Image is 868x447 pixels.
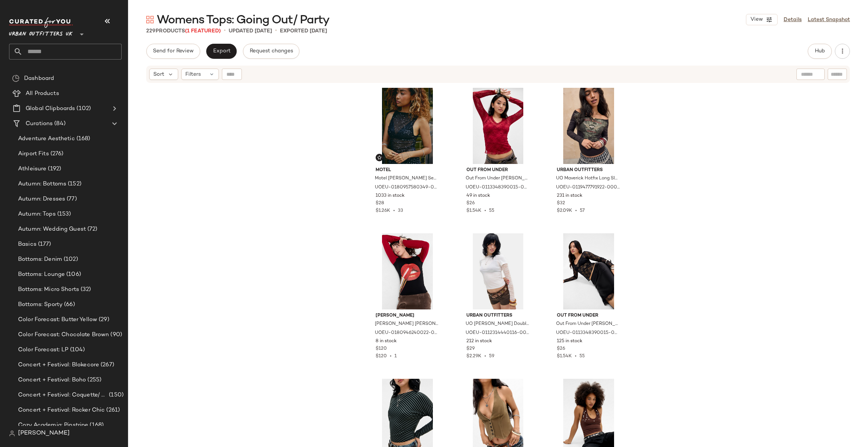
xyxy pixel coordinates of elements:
span: • [572,208,580,213]
span: (168) [88,421,104,430]
span: Adventure Aesthetic [18,135,75,143]
span: 33 [398,208,403,213]
span: 55 [579,354,585,359]
span: Urban Outfitters UK [9,26,73,39]
span: (177) [37,240,51,249]
span: Airport Fits [18,150,49,158]
span: (192) [46,165,61,173]
span: Out From Under [PERSON_NAME] Mesh Top - Black L at Urban Outfitters [556,321,620,328]
span: (276) [49,150,64,158]
span: Autumn: Tops [18,210,56,219]
img: cfy_white_logo.C9jOOHJF.svg [9,17,73,28]
span: Cozy Academia: Pinstripe [18,421,88,430]
span: (168) [75,135,90,143]
img: 0180957580349_001_a2 [370,88,445,164]
span: 229 [146,28,156,34]
span: (150) [107,391,124,400]
span: UOEU-0113348390015-000-060 [466,184,529,191]
span: Concert + Festival: Boho [18,376,86,384]
span: (153) [56,210,71,219]
span: View [750,17,763,23]
button: Hub [808,44,832,59]
img: 0180946240022_000_a2 [370,233,445,309]
img: 0113348390015_001_a2 [551,233,627,309]
img: 0119477791922_001_a2 [551,88,627,164]
img: svg%3e [9,430,15,436]
span: [PERSON_NAME] [376,312,439,319]
span: $26 [466,200,475,207]
span: 8 in stock [376,338,397,345]
span: Send for Review [153,48,194,54]
span: $1.26K [376,208,390,213]
img: svg%3e [146,16,154,23]
span: Sort [153,70,164,78]
span: Bottoms: Micro Shorts [18,285,79,294]
span: All Products [26,89,59,98]
span: Urban Outfitters [466,312,530,319]
span: UOEU-0112314440116-000-010 [466,330,529,337]
img: svg%3e [377,155,382,160]
div: Products [146,27,221,35]
span: UOEU-0119477791922-000-001 [556,184,620,191]
span: Bottoms: Lounge [18,270,65,279]
span: (72) [86,225,98,234]
span: (104) [69,346,85,354]
span: (102) [62,255,78,264]
span: Dashboard [24,74,54,83]
span: Autumn: Dresses [18,195,65,204]
p: updated [DATE] [229,27,272,35]
span: (90) [109,331,122,339]
span: UOEU-0113348390015-000-001 [556,330,620,337]
span: 212 in stock [466,338,492,345]
span: $2.29K [466,354,481,359]
a: Details [784,16,802,24]
span: 1033 in stock [376,193,405,199]
span: Color Forecast: LP [18,346,69,354]
span: $26 [557,346,565,352]
span: UO [PERSON_NAME] Double Layer T-Shirt - White S at Urban Outfitters [466,321,529,328]
button: Export [206,44,237,59]
span: (255) [86,376,101,384]
span: Concert + Festival: Blokecore [18,361,99,369]
span: Hub [815,48,825,54]
span: [PERSON_NAME] [18,429,70,438]
span: Autumn: Wedding Guest [18,225,86,234]
span: Out From Under [PERSON_NAME] Mesh Top - Red M at Urban Outfitters [466,175,529,182]
button: Request changes [243,44,300,59]
span: $1.54K [557,354,572,359]
span: Out From Under [466,167,530,174]
span: (152) [66,180,81,188]
span: Filters [185,70,201,78]
span: Urban Outfitters [557,167,620,174]
span: (77) [65,195,77,204]
span: Export [212,48,230,54]
p: Exported [DATE] [280,27,327,35]
span: • [224,26,226,35]
img: 0112314440116_010_a2 [460,233,536,309]
span: (261) [105,406,120,415]
span: 125 in stock [557,338,582,345]
a: Latest Snapshot [808,16,850,24]
span: (267) [99,361,114,369]
span: (29) [97,315,109,324]
span: • [481,354,489,359]
span: Color Forecast: Chocolate Brown [18,331,109,339]
span: (84) [53,119,66,128]
span: Bottoms: Denim [18,255,62,264]
span: Motel [PERSON_NAME] Sequin Top - Black L at Urban Outfitters [375,175,439,182]
span: Bottoms: Sporty [18,300,63,309]
span: Request changes [249,48,293,54]
span: Concert + Festival: Rocker Chic [18,406,105,415]
span: Color Forecast: Butter Yellow [18,315,97,324]
span: (32) [79,285,91,294]
span: (102) [75,104,91,113]
span: Athleisure [18,165,46,173]
span: • [390,208,398,213]
span: $120 [376,354,387,359]
button: View [746,14,778,25]
span: 59 [489,354,494,359]
span: • [275,26,277,35]
span: $1.54K [466,208,481,213]
img: 0113348390015_060_a2 [460,88,536,164]
span: $32 [557,200,565,207]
